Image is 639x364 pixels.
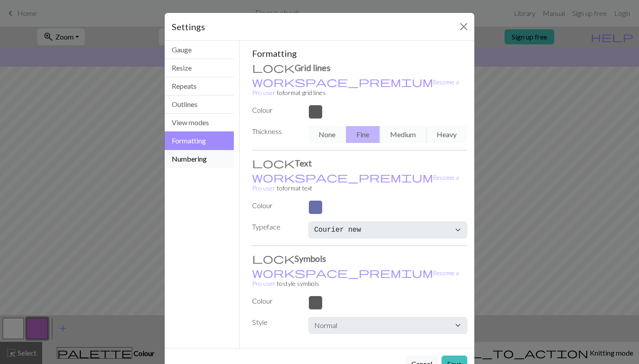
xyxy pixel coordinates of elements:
[252,174,459,192] a: Become a Pro user
[247,200,303,211] label: Colour
[252,171,433,183] span: workspace_premium
[457,20,471,34] button: Close
[165,95,234,114] button: Outlines
[247,105,303,115] label: Colour
[252,48,468,59] h5: Formatting
[252,75,433,88] span: workspace_premium
[252,158,468,168] h3: Text
[165,131,234,150] button: Formatting
[165,150,234,168] button: Numbering
[252,269,459,287] small: to style symbols
[172,20,205,33] h5: Settings
[165,41,234,59] button: Gauge
[247,296,303,306] label: Colour
[165,114,234,132] button: View modes
[252,269,459,287] a: Become a Pro user
[165,77,234,95] button: Repeats
[252,62,468,73] h3: Grid lines
[252,78,459,96] a: Become a Pro user
[252,78,459,96] small: to format grid lines
[247,222,303,235] label: Typeface
[252,253,468,264] h3: Symbols
[252,266,433,279] span: workspace_premium
[165,59,234,77] button: Resize
[252,174,459,192] small: to format text
[247,317,303,330] label: Style
[247,126,303,139] label: Thickness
